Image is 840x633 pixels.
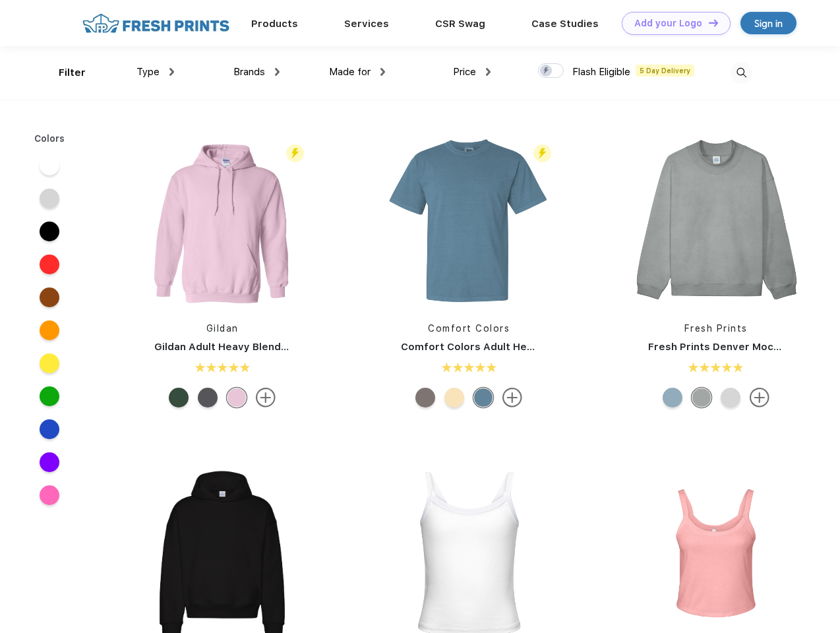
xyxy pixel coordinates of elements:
a: Comfort Colors Adult Heavyweight T-Shirt [401,341,616,353]
div: Add your Logo [634,18,702,29]
img: more.svg [750,388,769,407]
span: Price [453,66,476,78]
div: Charcoal [198,388,218,407]
div: Slate Blue [663,388,682,407]
span: Brands [233,66,265,78]
div: Ice Blue [473,388,493,407]
img: dropdown.png [380,68,385,76]
a: Comfort Colors [428,323,510,334]
a: Gildan Adult Heavy Blend 8 Oz. 50/50 Hooded Sweatshirt [154,341,442,353]
div: Ash Grey [721,388,740,407]
img: more.svg [502,388,522,407]
a: Fresh Prints [684,323,748,334]
img: func=resize&h=266 [381,133,556,309]
div: Grey [415,388,435,407]
a: Gildan [206,323,239,334]
div: Light Pink [227,388,247,407]
a: Sign in [740,12,796,34]
img: func=resize&h=266 [628,133,804,309]
img: flash_active_toggle.svg [286,144,304,162]
img: flash_active_toggle.svg [533,144,551,162]
div: Sign in [754,16,783,31]
img: dropdown.png [486,68,491,76]
img: func=resize&h=266 [135,133,310,309]
img: more.svg [256,388,276,407]
span: 5 Day Delivery [636,65,694,76]
img: dropdown.png [169,68,174,76]
div: Filter [59,65,86,80]
div: Hth Sp Drk Green [169,388,189,407]
div: Colors [24,132,75,146]
span: Flash Eligible [572,66,630,78]
img: fo%20logo%202.webp [78,12,233,35]
div: Banana [444,388,464,407]
span: Made for [329,66,371,78]
img: desktop_search.svg [731,62,752,84]
span: Type [136,66,160,78]
a: Products [251,18,298,30]
div: Heathered Grey [692,388,711,407]
img: DT [709,19,718,26]
img: dropdown.png [275,68,280,76]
